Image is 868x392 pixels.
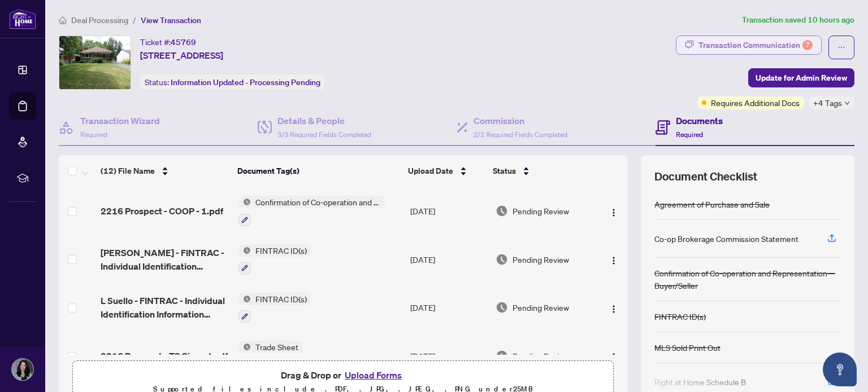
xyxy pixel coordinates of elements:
[605,347,623,365] button: Logo
[605,298,623,316] button: Logo
[756,69,847,87] span: Update for Admin Review
[609,353,618,362] img: Logo
[101,294,229,321] span: L Suello - FINTRAC - Individual Identification Information Record - CREA.pdf
[171,77,320,87] span: Information Updated - Processing Pending
[605,202,623,220] button: Logo
[823,353,857,386] button: Open asap
[281,368,405,382] span: Drag & Drop or
[406,284,491,332] td: [DATE]
[609,305,618,314] img: Logo
[844,100,850,106] span: down
[513,205,569,217] span: Pending Review
[238,244,311,275] button: Status IconFINTRAC ID(s)
[403,155,488,187] th: Upload Date
[9,8,36,29] img: logo
[513,301,569,314] span: Pending Review
[101,246,229,273] span: [PERSON_NAME] - FINTRAC - Individual Identification Information Record - CREA 1.pdf
[101,204,223,218] span: 2216 Prospect - COOP - 1.pdf
[59,16,67,24] span: home
[488,155,594,187] th: Status
[238,341,303,371] button: Status IconTrade Sheet
[341,368,405,382] button: Upload Forms
[513,253,569,266] span: Pending Review
[408,165,453,177] span: Upload Date
[71,15,128,25] span: Deal Processing
[609,256,618,265] img: Logo
[711,96,800,109] span: Requires Additional Docs
[474,130,567,139] span: 2/2 Required Fields Completed
[676,36,822,55] button: Transaction Communication7
[837,43,845,51] span: ellipsis
[496,350,508,362] img: Document Status
[496,205,508,217] img: Document Status
[609,208,618,217] img: Logo
[654,267,841,292] div: Confirmation of Co-operation and Representation—Buyer/Seller
[251,196,385,208] span: Confirmation of Co-operation and Representation—Buyer/Seller
[654,310,706,323] div: FINTRAC ID(s)
[171,37,196,47] span: 45769
[802,40,813,50] div: 7
[676,130,703,139] span: Required
[140,49,223,62] span: [STREET_ADDRESS]
[238,293,311,323] button: Status IconFINTRAC ID(s)
[813,96,842,109] span: +4 Tags
[406,187,491,235] td: [DATE]
[238,293,251,305] img: Status Icon
[654,232,798,245] div: Co-op Brokerage Commission Statement
[493,165,516,177] span: Status
[742,14,854,27] article: Transaction saved 10 hours ago
[80,114,160,127] h4: Transaction Wizard
[233,155,404,187] th: Document Tag(s)
[654,341,721,354] div: MLS Sold Print Out
[251,293,311,305] span: FINTRAC ID(s)
[251,341,303,353] span: Trade Sheet
[59,36,131,89] img: IMG-X12292758_1.jpg
[748,68,854,87] button: Update for Admin Review
[406,332,491,380] td: [DATE]
[238,196,251,208] img: Status Icon
[496,301,508,314] img: Document Status
[140,74,325,90] div: Status:
[496,253,508,266] img: Document Status
[238,196,385,226] button: Status IconConfirmation of Co-operation and Representation—Buyer/Seller
[605,250,623,268] button: Logo
[698,36,813,54] div: Transaction Communication
[654,376,746,388] div: Right at Home Schedule B
[654,169,757,184] span: Document Checklist
[96,155,233,187] th: (12) File Name
[101,165,155,177] span: (12) File Name
[140,36,196,49] div: Ticket #:
[277,114,371,127] h4: Details & People
[513,350,569,362] span: Pending Review
[474,114,567,127] h4: Commission
[238,244,251,257] img: Status Icon
[277,130,371,139] span: 3/3 Required Fields Completed
[251,244,311,257] span: FINTRAC ID(s)
[406,235,491,284] td: [DATE]
[676,114,723,127] h4: Documents
[12,359,33,380] img: Profile Icon
[654,198,770,210] div: Agreement of Purchase and Sale
[141,15,201,25] span: View Transaction
[80,130,107,139] span: Required
[238,341,251,353] img: Status Icon
[101,349,228,363] span: 2216 Prospect - TS Signed.pdf
[133,14,136,27] li: /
